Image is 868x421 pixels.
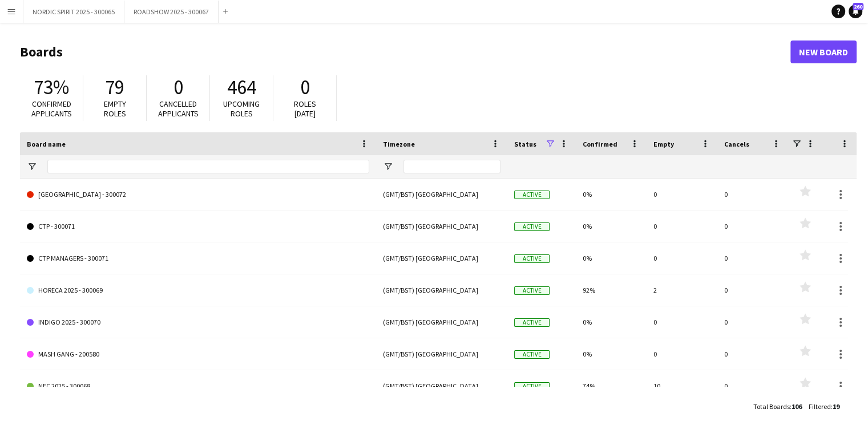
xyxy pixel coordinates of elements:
h1: Boards [20,43,790,60]
span: 464 [227,75,256,100]
button: ROADSHOW 2025 - 300067 [124,1,219,23]
span: Confirmed applicants [31,99,72,119]
div: 0% [576,179,647,210]
div: 0 [647,242,717,274]
span: Active [514,222,550,231]
a: [GEOGRAPHIC_DATA] - 300072 [27,179,369,211]
div: 0 [647,179,717,210]
span: Total Boards [753,402,790,411]
span: 79 [105,75,124,100]
a: NEC 2025 - 300068 [27,370,369,402]
button: Open Filter Menu [383,161,393,172]
a: 260 [849,5,862,18]
a: CTP - 300071 [27,211,369,242]
div: 10 [647,370,717,402]
span: 0 [300,75,310,100]
span: Active [514,318,550,327]
a: MASH GANG - 200580 [27,338,369,370]
div: : [753,395,802,418]
div: 0 [647,306,717,338]
div: 74% [576,370,647,402]
span: Active [514,254,550,263]
span: Active [514,286,550,295]
span: Status [514,140,536,148]
div: (GMT/BST) [GEOGRAPHIC_DATA] [376,211,507,242]
div: 0 [717,306,788,338]
span: 19 [833,402,839,411]
span: Empty roles [104,99,126,119]
span: Active [514,382,550,391]
span: Confirmed [583,140,617,148]
div: 2 [647,274,717,306]
span: 0 [173,75,183,100]
div: (GMT/BST) [GEOGRAPHIC_DATA] [376,306,507,338]
div: 92% [576,274,647,306]
input: Board name Filter Input [47,160,369,173]
span: Cancelled applicants [158,99,199,119]
input: Timezone Filter Input [403,160,500,173]
span: Active [514,191,550,199]
span: Board name [27,140,66,148]
a: INDIGO 2025 - 300070 [27,306,369,338]
div: 0% [576,242,647,274]
span: Roles [DATE] [294,99,316,119]
div: 0 [717,242,788,274]
span: Timezone [383,140,415,148]
div: 0 [647,338,717,370]
button: NORDIC SPIRIT 2025 - 300065 [23,1,124,23]
span: Empty [653,140,674,148]
a: HORECA 2025 - 300069 [27,274,369,306]
div: 0 [717,211,788,242]
div: (GMT/BST) [GEOGRAPHIC_DATA] [376,179,507,210]
div: 0 [717,274,788,306]
div: 0 [717,370,788,402]
span: Active [514,350,550,359]
span: 73% [34,75,69,100]
span: 106 [792,402,802,411]
div: 0 [717,338,788,370]
div: (GMT/BST) [GEOGRAPHIC_DATA] [376,370,507,402]
div: 0 [717,179,788,210]
div: (GMT/BST) [GEOGRAPHIC_DATA] [376,274,507,306]
div: 0 [647,211,717,242]
button: Open Filter Menu [27,161,37,172]
a: CTP MANAGERS - 300071 [27,242,369,274]
div: 0% [576,306,647,338]
a: New Board [790,41,857,63]
div: (GMT/BST) [GEOGRAPHIC_DATA] [376,242,507,274]
span: 260 [853,3,863,10]
span: Upcoming roles [223,99,260,119]
span: Cancels [724,140,749,148]
span: Filtered [809,402,831,411]
div: 0% [576,211,647,242]
div: (GMT/BST) [GEOGRAPHIC_DATA] [376,338,507,370]
div: : [809,395,839,418]
div: 0% [576,338,647,370]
